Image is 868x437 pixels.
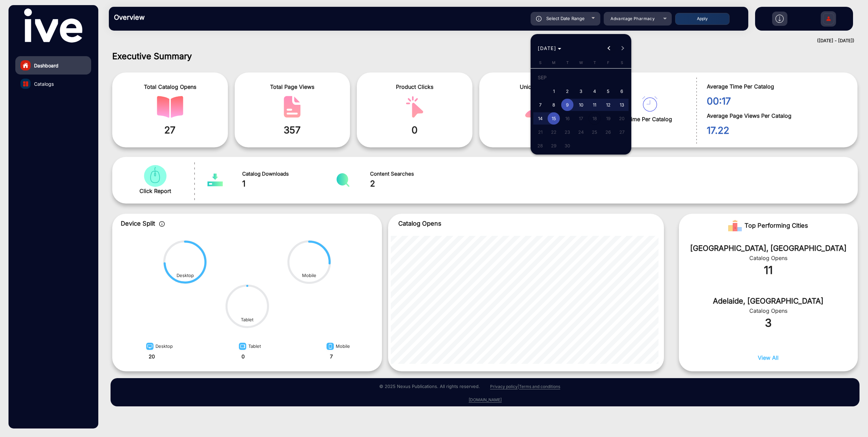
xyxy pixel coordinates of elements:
span: 25 [588,126,601,138]
button: September 1, 2025 [547,84,561,98]
span: 29 [548,140,560,152]
span: 24 [575,126,587,138]
button: Choose month and year [535,42,564,54]
button: September 21, 2025 [533,125,547,139]
button: September 6, 2025 [615,84,629,98]
button: September 23, 2025 [561,125,574,139]
span: 12 [602,99,614,111]
span: 2 [561,85,573,97]
button: September 11, 2025 [588,98,601,112]
button: September 13, 2025 [615,98,629,112]
span: 3 [575,85,587,97]
span: 10 [575,99,587,111]
span: 22 [548,126,560,138]
span: 26 [602,126,614,138]
button: September 24, 2025 [574,125,588,139]
button: September 3, 2025 [574,84,588,98]
button: September 20, 2025 [615,112,629,125]
span: S [539,60,541,65]
span: 9 [561,99,573,111]
span: 30 [561,140,573,152]
span: 5 [602,85,614,97]
button: September 2, 2025 [561,84,574,98]
span: 7 [534,99,546,111]
span: 15 [548,112,560,125]
span: M [552,60,555,65]
span: 8 [548,99,560,111]
span: 13 [616,99,628,111]
span: 18 [588,112,601,125]
span: 19 [602,112,614,125]
button: September 4, 2025 [588,84,601,98]
td: SEP [533,71,629,84]
span: 14 [534,112,546,125]
button: September 8, 2025 [547,98,561,112]
button: September 10, 2025 [574,98,588,112]
span: W [579,60,583,65]
button: September 5, 2025 [601,84,615,98]
button: September 26, 2025 [601,125,615,139]
button: September 22, 2025 [547,125,561,139]
span: [DATE] [538,45,556,51]
button: September 14, 2025 [533,112,547,125]
button: September 30, 2025 [561,139,574,152]
span: 27 [616,126,628,138]
button: September 27, 2025 [615,125,629,139]
button: September 28, 2025 [533,139,547,152]
button: September 29, 2025 [547,139,561,152]
span: 21 [534,126,546,138]
button: Previous month [602,42,616,55]
span: 17 [575,112,587,125]
button: September 9, 2025 [561,98,574,112]
span: 28 [534,140,546,152]
span: 20 [616,112,628,125]
span: 23 [561,126,573,138]
span: 11 [588,99,601,111]
span: 16 [561,112,573,125]
button: September 18, 2025 [588,112,601,125]
span: F [607,60,610,65]
span: T [566,60,569,65]
button: September 15, 2025 [547,112,561,125]
button: September 17, 2025 [574,112,588,125]
button: September 25, 2025 [588,125,601,139]
span: S [621,60,623,65]
button: September 12, 2025 [601,98,615,112]
span: 1 [548,85,560,97]
button: September 19, 2025 [601,112,615,125]
span: 6 [616,85,628,97]
button: September 16, 2025 [561,112,574,125]
span: T [594,60,596,65]
button: September 7, 2025 [533,98,547,112]
span: 4 [588,85,601,97]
